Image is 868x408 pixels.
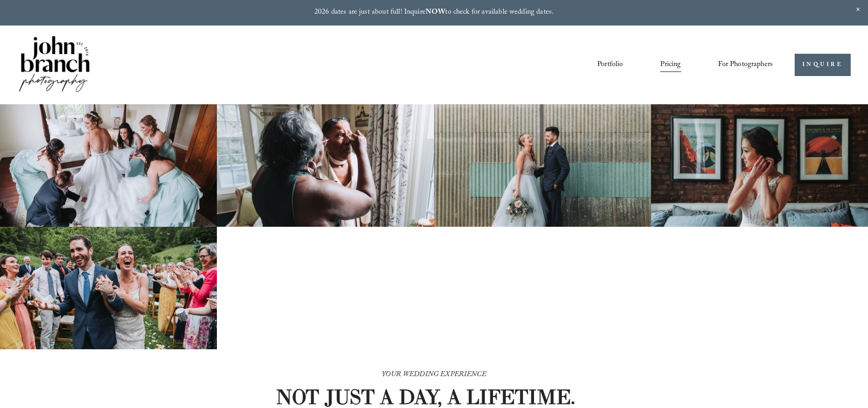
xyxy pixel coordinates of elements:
a: Pricing [660,57,681,73]
a: folder dropdown [718,57,773,73]
a: INQUIRE [795,54,851,76]
a: Portfolio [597,57,623,73]
img: John Branch IV Photography [17,34,91,96]
img: Bride adjusting earring in front of framed posters on a brick wall. [651,104,868,227]
img: Woman applying makeup to another woman near a window with floral curtains and autumn flowers. [217,104,434,227]
em: YOUR WEDDING EXPERIENCE [382,369,486,381]
span: For Photographers [718,58,773,72]
img: A bride and groom standing together, laughing, with the bride holding a bouquet in front of a cor... [434,104,651,227]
